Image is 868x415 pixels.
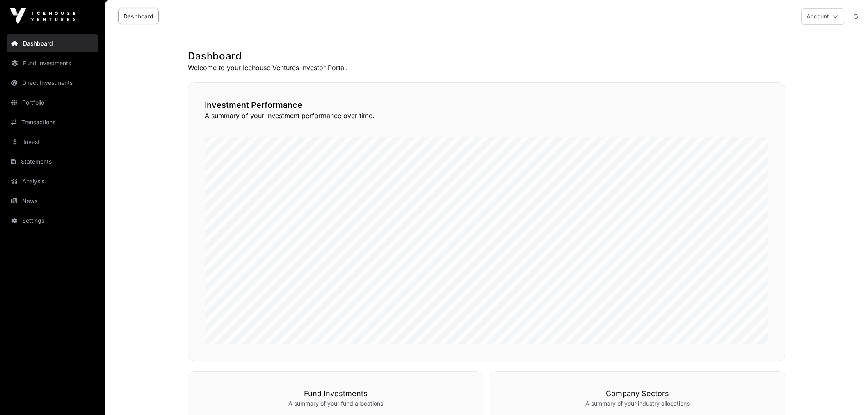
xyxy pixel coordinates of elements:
a: Settings [7,212,98,230]
a: Dashboard [118,9,159,24]
button: Account [801,8,845,25]
a: Transactions [7,113,98,131]
p: Welcome to your Icehouse Ventures Investor Portal. [188,63,785,73]
h3: Fund Investments [205,388,466,399]
h2: Investment Performance [205,99,768,111]
a: Statements [7,153,98,171]
a: Analysis [7,172,98,190]
p: A summary of your industry allocations [507,399,768,408]
a: Portfolio [7,93,98,112]
img: Icehouse Ventures Logo [10,8,75,25]
p: A summary of your fund allocations [205,399,466,408]
h1: Dashboard [188,50,785,63]
a: Fund Investments [7,54,98,72]
h3: Company Sectors [507,388,768,399]
a: Dashboard [7,34,98,52]
a: News [7,192,98,210]
a: Invest [7,133,98,151]
a: Direct Investments [7,74,98,92]
p: A summary of your investment performance over time. [205,111,768,121]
